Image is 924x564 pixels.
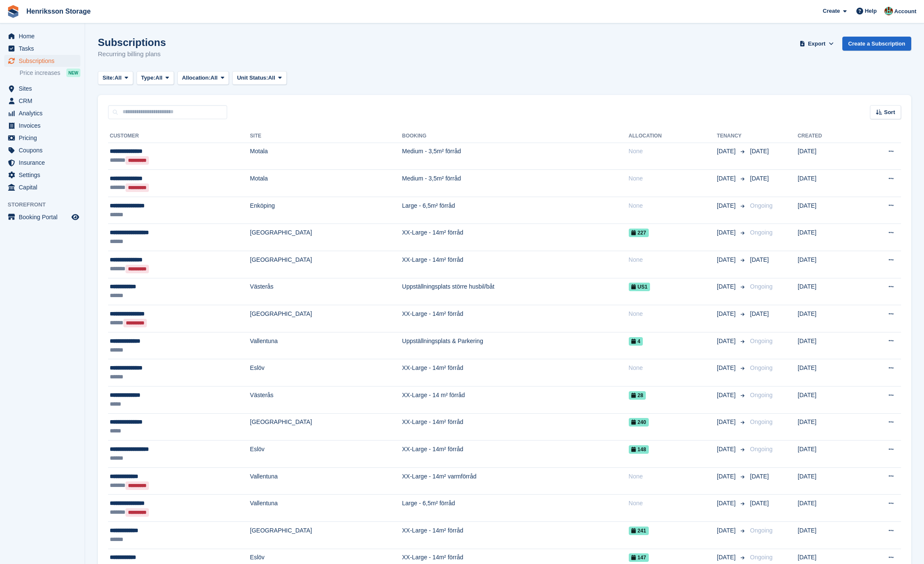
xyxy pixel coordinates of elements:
[4,181,80,193] a: menu
[250,386,402,414] td: Västerås
[750,500,769,507] span: [DATE]
[842,37,911,51] a: Create a Subscription
[250,495,402,522] td: Vallentuna
[629,309,717,318] div: None
[402,359,629,386] td: XX-Large - 14m² förråd
[70,212,80,222] a: Preview store
[717,445,737,454] span: [DATE]
[19,211,70,223] span: Booking Portal
[798,386,857,414] td: [DATE]
[629,174,717,183] div: None
[884,108,895,117] span: Sort
[798,143,857,170] td: [DATE]
[250,413,402,441] td: [GEOGRAPHIC_DATA]
[66,69,80,77] div: NEW
[19,43,70,54] span: Tasks
[402,332,629,359] td: Uppställningsplats & Parkering
[19,169,70,181] span: Settings
[19,95,70,107] span: CRM
[798,170,857,197] td: [DATE]
[629,147,717,156] div: None
[884,7,893,15] img: Isak Martinelle
[250,251,402,278] td: [GEOGRAPHIC_DATA]
[750,338,773,344] span: Ongoing
[798,413,857,441] td: [DATE]
[114,74,122,82] span: All
[798,129,857,143] th: Created
[717,418,737,427] span: [DATE]
[798,305,857,332] td: [DATE]
[250,170,402,197] td: Motala
[402,495,629,522] td: Large - 6,5m² förråd
[798,495,857,522] td: [DATE]
[250,278,402,305] td: Västerås
[750,392,773,398] span: Ongoing
[4,169,80,181] a: menu
[717,364,737,372] span: [DATE]
[19,132,70,144] span: Pricing
[750,175,769,182] span: [DATE]
[19,144,70,156] span: Coupons
[137,71,174,85] button: Type: All
[629,472,717,481] div: None
[98,71,133,85] button: Site: All
[750,148,769,155] span: [DATE]
[717,282,737,291] span: [DATE]
[629,364,717,372] div: None
[402,224,629,251] td: XX-Large - 14m² förråd
[750,256,769,263] span: [DATE]
[4,55,80,67] a: menu
[402,129,629,143] th: Booking
[717,174,737,183] span: [DATE]
[19,181,70,193] span: Capital
[155,74,163,82] span: All
[798,359,857,386] td: [DATE]
[250,143,402,170] td: Motala
[4,157,80,169] a: menu
[750,554,773,561] span: Ongoing
[232,71,286,85] button: Unit Status: All
[4,211,80,223] a: menu
[798,441,857,468] td: [DATE]
[798,197,857,224] td: [DATE]
[23,4,94,18] a: Henriksson Storage
[629,553,649,562] span: 147
[750,283,773,290] span: Ongoing
[402,441,629,468] td: XX-Large - 14m² förråd
[402,305,629,332] td: XX-Large - 14m² förråd
[750,202,773,209] span: Ongoing
[4,120,80,132] a: menu
[19,107,70,119] span: Analytics
[717,147,737,156] span: [DATE]
[98,37,166,48] h1: Subscriptions
[629,283,650,291] span: US1
[4,132,80,144] a: menu
[250,129,402,143] th: Site
[750,446,773,452] span: Ongoing
[4,107,80,119] a: menu
[717,391,737,400] span: [DATE]
[717,553,737,562] span: [DATE]
[19,120,70,132] span: Invoices
[629,337,643,346] span: 4
[750,418,773,425] span: Ongoing
[402,197,629,224] td: Large - 6,5m² förråd
[798,467,857,495] td: [DATE]
[798,224,857,251] td: [DATE]
[250,522,402,549] td: [GEOGRAPHIC_DATA]
[717,129,747,143] th: Tenancy
[750,310,769,317] span: [DATE]
[798,37,836,51] button: Export
[402,170,629,197] td: Medium - 3,5m² förråd
[4,95,80,107] a: menu
[103,74,114,82] span: Site:
[717,201,737,210] span: [DATE]
[402,467,629,495] td: XX-Large - 14m² varmförråd
[717,472,737,481] span: [DATE]
[402,251,629,278] td: XX-Large - 14m² förråd
[629,445,649,454] span: 148
[4,83,80,94] a: menu
[402,522,629,549] td: XX-Large - 14m² förråd
[629,418,649,427] span: 240
[177,71,229,85] button: Allocation: All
